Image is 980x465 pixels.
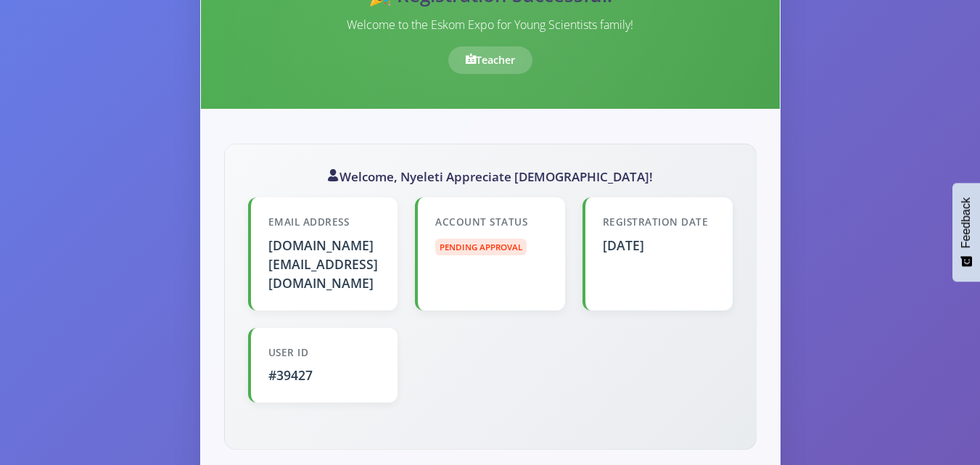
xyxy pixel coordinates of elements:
[952,183,980,281] button: Feedback - Show survey
[268,366,381,384] div: #39427
[248,168,733,186] h3: Welcome, Nyeleti Appreciate [DEMOGRAPHIC_DATA]!
[603,236,715,255] div: [DATE]
[268,345,381,360] div: User ID
[435,239,527,255] span: Pending Approval
[960,197,973,248] span: Feedback
[268,215,381,229] div: Email Address
[448,46,532,74] div: Teacher
[268,236,381,293] div: [DOMAIN_NAME][EMAIL_ADDRESS][DOMAIN_NAME]
[435,215,548,229] div: Account Status
[603,215,715,229] div: Registration Date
